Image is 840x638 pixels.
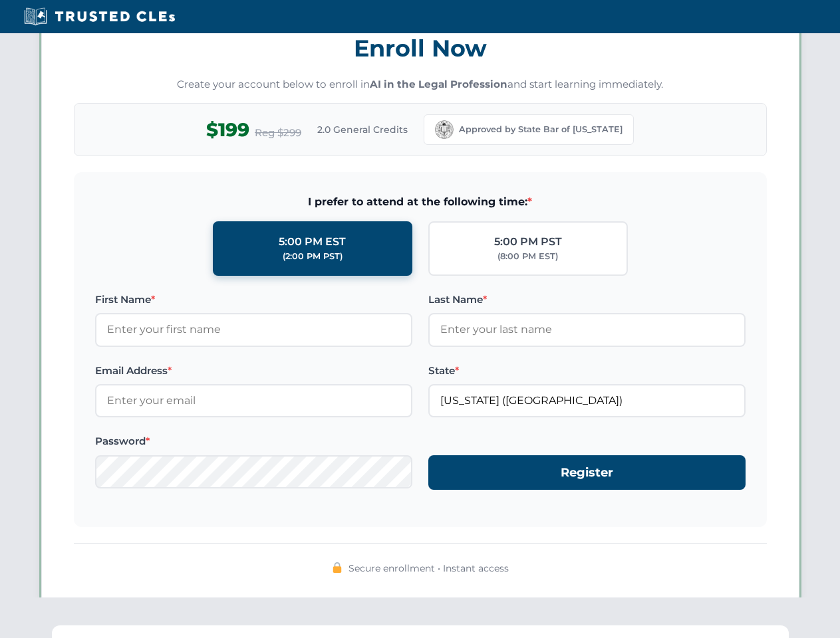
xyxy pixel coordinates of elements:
[95,433,412,449] label: Password
[255,125,301,141] span: Reg $299
[279,233,346,251] div: 5:00 PM EST
[459,123,623,136] span: Approved by State Bar of [US_STATE]
[332,562,343,573] img: 🔒
[95,193,746,211] span: I prefer to attend at the following time:
[206,115,249,145] span: $199
[428,363,746,379] label: State
[370,78,507,90] strong: AI in the Legal Profession
[435,120,454,139] img: California Bar
[283,250,343,263] div: (2:00 PM PST)
[20,7,179,27] img: Trusted CLEs
[428,313,746,346] input: Enter your last name
[349,561,509,576] span: Secure enrollment • Instant access
[428,384,746,417] input: California (CA)
[317,122,408,137] span: 2.0 General Credits
[95,363,412,379] label: Email Address
[95,292,412,308] label: First Name
[497,250,558,263] div: (8:00 PM EST)
[74,77,767,92] p: Create your account below to enroll in and start learning immediately.
[428,292,746,308] label: Last Name
[494,233,562,251] div: 5:00 PM PST
[428,455,746,490] button: Register
[95,313,412,346] input: Enter your first name
[74,27,767,69] h3: Enroll Now
[95,384,412,417] input: Enter your email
